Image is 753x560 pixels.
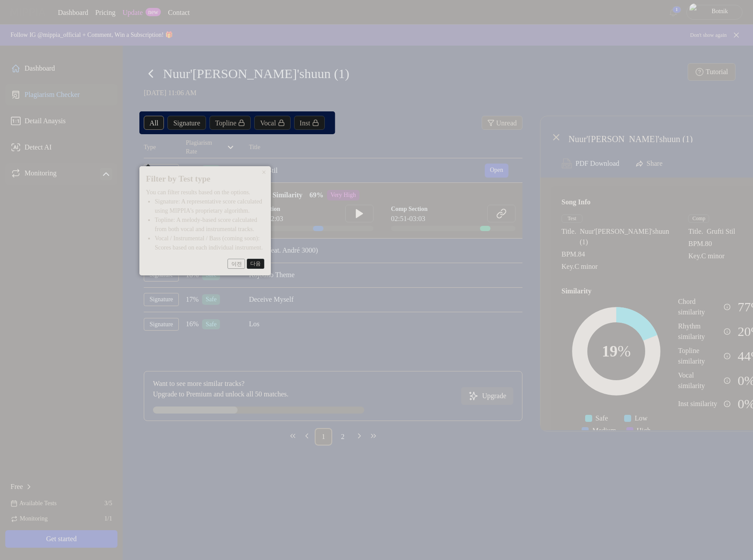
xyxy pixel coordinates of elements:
[254,116,290,130] button: Vocal
[167,116,206,130] button: Signature
[173,118,200,128] span: Signature
[144,116,164,130] button: All
[155,197,264,215] li: Signature: A representative score calculated using MIPPIA's proprietary algorithm.
[155,215,264,234] li: Topline: A melody-based score calculated from both vocal and instrumental tracks.
[300,118,310,128] span: Inst
[247,259,264,269] button: 다음
[215,118,237,128] span: Topline
[146,188,264,252] div: You can filter results based on the options.
[149,118,158,128] span: All
[294,116,325,130] button: Inst
[260,118,276,128] span: Vocal
[155,234,264,252] li: Vocal / Instrumental / Bass (coming soon): Scores based on each individual instrument.
[146,173,264,185] header: Filter by Test type
[257,166,271,178] button: Close
[210,116,251,130] button: Topline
